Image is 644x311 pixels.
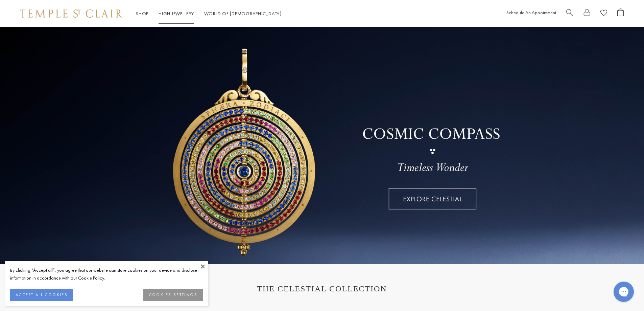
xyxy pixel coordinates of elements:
[136,10,148,17] a: ShopShop
[136,9,282,18] nav: Main navigation
[10,266,203,282] div: By clicking “Accept all”, you agree that our website can store cookies on your device and disclos...
[159,10,194,17] a: High JewelleryHigh Jewellery
[20,9,122,18] img: Temple St. Clair
[10,289,73,301] button: ACCEPT ALL COOKIES
[600,8,607,19] a: View Wishlist
[143,289,203,301] button: COOKIES SETTINGS
[610,279,637,304] iframe: Gorgias live chat messenger
[27,284,617,293] h1: THE CELESTIAL COLLECTION
[506,9,556,16] a: Schedule An Appointment
[566,8,573,19] a: Search
[617,8,624,19] a: Open Shopping Bag
[204,10,282,17] a: World of [DEMOGRAPHIC_DATA]World of [DEMOGRAPHIC_DATA]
